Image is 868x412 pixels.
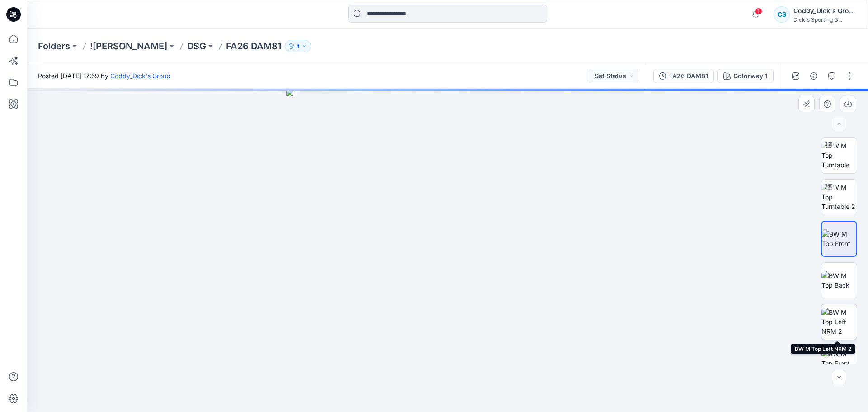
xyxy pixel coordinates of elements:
[110,72,170,80] a: Coddy_Dick's Group
[755,8,762,15] span: 1
[821,308,857,336] img: BW M Top Left NRM 2
[296,41,300,51] p: 4
[226,40,281,52] p: FA26 DAM81
[38,40,70,52] a: Folders
[285,40,311,52] button: 4
[807,69,821,83] button: Details
[717,69,774,83] button: Colorway 1
[653,69,714,83] button: FA26 DAM81
[793,5,857,16] div: Coddy_Dick's Group
[733,71,768,81] div: Colorway 1
[793,16,857,23] div: Dick's Sporting G...
[187,40,206,52] a: DSG
[821,271,857,290] img: BW M Top Back
[822,229,856,248] img: BW M Top Front
[821,141,857,170] img: BW M Top Turntable
[38,71,170,81] span: Posted [DATE] 17:59 by
[774,6,790,23] div: CS
[90,40,167,52] a: ![PERSON_NAME]
[821,349,857,378] img: BW M Top Front Chest
[669,71,708,81] div: FA26 DAM81
[286,89,609,412] img: eyJhbGciOiJIUzI1NiIsImtpZCI6IjAiLCJzbHQiOiJzZXMiLCJ0eXAiOiJKV1QifQ.eyJkYXRhIjp7InR5cGUiOiJzdG9yYW...
[821,183,857,211] img: BW M Top Turntable 2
